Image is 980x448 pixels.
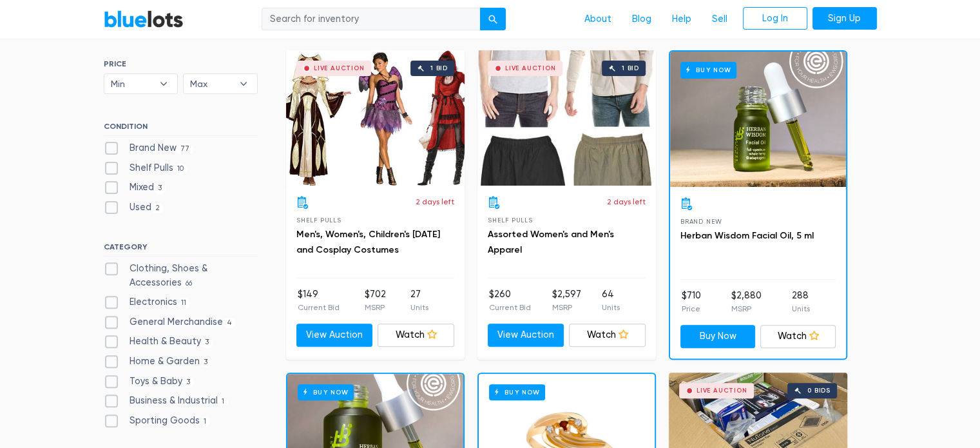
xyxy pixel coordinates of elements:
li: $260 [489,287,531,313]
a: Watch [760,325,836,348]
label: Used [104,200,164,215]
li: 27 [410,287,428,313]
a: Help [662,7,702,32]
a: View Auction [296,324,373,347]
label: Mixed [104,180,166,195]
span: 66 [182,278,197,289]
div: Live Auction [697,387,747,394]
input: Search for inventory [262,8,481,31]
div: 0 bids [807,387,831,394]
span: Shelf Pulls [296,217,341,224]
div: Live Auction [505,65,556,72]
li: $702 [364,287,385,313]
p: 2 days left [416,196,454,208]
a: Log In [743,7,807,30]
p: MSRP [364,302,385,313]
div: 1 bid [622,65,639,72]
b: ▾ [150,74,177,93]
span: 1 [218,397,229,407]
label: Brand New [104,141,194,155]
span: 11 [177,298,191,308]
span: Brand New [680,218,722,225]
span: 3 [201,338,213,348]
a: Blog [622,7,662,32]
h6: PRICE [104,59,258,68]
p: 2 days left [607,196,646,208]
h6: Buy Now [298,384,354,400]
h6: CONDITION [104,122,258,136]
a: Watch [569,324,646,347]
p: Units [602,302,620,313]
p: Units [792,303,810,315]
p: Current Bid [489,302,531,313]
a: About [574,7,622,32]
a: Herban Wisdom Facial Oil, 5 ml [680,230,814,241]
span: 10 [173,164,188,174]
label: Sporting Goods [104,414,211,428]
span: 3 [182,377,195,387]
li: $2,597 [552,287,581,313]
span: Min [111,74,153,93]
label: Shelf Pulls [104,161,188,175]
span: 3 [154,184,166,194]
label: Home & Garden [104,355,212,369]
a: Buy Now [680,325,756,348]
span: 2 [151,203,164,213]
a: Men's, Women's, Children's [DATE] and Cosplay Costumes [296,229,440,255]
span: 77 [177,144,194,154]
a: Live Auction 1 bid [477,50,656,186]
a: BlueLots [104,10,184,28]
p: Units [410,302,428,313]
label: Toys & Baby [104,375,195,389]
span: 3 [200,357,212,367]
label: Health & Beauty [104,335,213,349]
h6: Buy Now [680,62,736,78]
label: Clothing, Shoes & Accessories [104,262,258,289]
b: ▾ [230,74,257,93]
span: 1 [200,416,211,427]
a: Sell [702,7,738,32]
a: Live Auction 1 bid [286,50,465,186]
a: Assorted Women's and Men's Apparel [488,229,614,255]
div: 1 bid [430,65,448,72]
p: MSRP [731,303,762,315]
li: 288 [792,289,810,315]
li: $2,880 [731,289,762,315]
a: View Auction [488,324,564,347]
p: Current Bid [298,302,340,313]
h6: CATEGORY [104,242,258,257]
label: General Merchandise [104,315,236,329]
label: Electronics [104,295,191,309]
a: Watch [378,324,454,347]
label: Business & Industrial [104,394,229,408]
h6: Buy Now [489,384,545,400]
p: Price [682,303,701,315]
a: Sign Up [812,7,877,30]
li: 64 [602,287,620,313]
a: Buy Now [670,52,846,187]
li: $710 [682,289,701,315]
div: Live Auction [314,65,365,72]
span: Max [190,74,233,93]
span: 4 [223,318,236,328]
span: Shelf Pulls [488,217,533,224]
li: $149 [298,287,340,313]
p: MSRP [552,302,581,313]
